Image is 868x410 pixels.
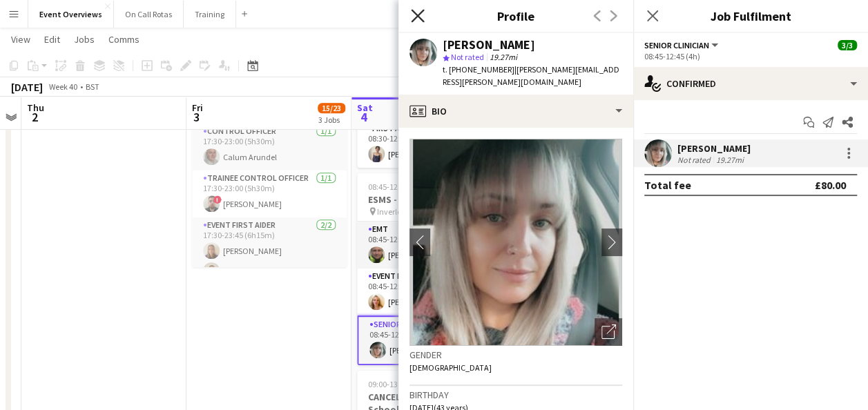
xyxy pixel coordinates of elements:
[644,40,709,50] span: Senior Clinician
[27,101,44,114] span: Thu
[633,7,868,25] h3: Job Fulfilment
[368,379,424,389] span: 09:00-13:00 (4h)
[409,139,622,346] img: Crew avatar or photo
[377,206,461,217] span: Inverleith Playing Fields
[11,33,30,46] span: View
[44,33,60,46] span: Edit
[451,52,484,62] span: Not rated
[357,315,512,365] app-card-role: Senior Clinician1/108:45-12:45 (4h)[PERSON_NAME]
[443,39,535,51] div: [PERSON_NAME]
[357,101,373,114] span: Sat
[6,30,36,48] a: View
[357,173,512,365] app-job-card: 08:45-12:45 (4h)3/3ESMS - Inverleith Inverleith Playing Fields3 RolesEMT1/108:45-12:45 (4h)[PERSO...
[213,195,222,204] span: !
[644,51,857,61] div: 08:45-12:45 (4h)
[644,40,720,50] button: Senior Clinician
[192,124,347,170] app-card-role: Control Officer1/117:30-23:00 (5h30m)Calum Arundel
[644,178,691,192] div: Total fee
[409,362,492,373] span: [DEMOGRAPHIC_DATA]
[677,155,713,165] div: Not rated
[74,33,95,46] span: Jobs
[114,1,184,28] button: On Call Rotas
[409,389,622,401] h3: Birthday
[838,40,857,50] span: 3/3
[398,7,633,25] h3: Profile
[357,121,512,168] app-card-role: First Aid Lead1/108:30-12:30 (4h)[PERSON_NAME]
[318,103,345,113] span: 15/23
[713,155,746,165] div: 19.27mi
[108,33,139,46] span: Comms
[192,101,203,114] span: Fri
[192,170,347,217] app-card-role: Trainee Control Officer1/117:30-23:00 (5h30m)![PERSON_NAME]
[86,81,99,92] div: BST
[46,81,80,92] span: Week 40
[357,222,512,269] app-card-role: EMT1/108:45-12:45 (4h)[PERSON_NAME]
[192,217,347,284] app-card-role: Event First Aider2/217:30-23:45 (6h15m)[PERSON_NAME][PERSON_NAME]
[633,67,868,100] div: Confirmed
[39,30,66,48] a: Edit
[409,349,622,361] h3: Gender
[815,178,846,192] div: £80.00
[487,52,520,62] span: 19.27mi
[25,109,44,125] span: 2
[357,269,512,315] app-card-role: Event First Aider1/108:45-12:45 (4h)[PERSON_NAME]
[190,109,203,125] span: 3
[357,193,512,206] h3: ESMS - Inverleith
[11,80,43,94] div: [DATE]
[677,142,751,155] div: [PERSON_NAME]
[68,30,100,48] a: Jobs
[595,318,622,346] div: Open photos pop-in
[184,1,236,28] button: Training
[355,109,373,125] span: 4
[318,115,345,125] div: 3 Jobs
[443,64,619,87] span: | [PERSON_NAME][EMAIL_ADDRESS][PERSON_NAME][DOMAIN_NAME]
[398,95,633,128] div: Bio
[192,63,347,267] app-job-card: 17:30-23:45 (6h15m)11/11CANCELLED - Edinburgh Rugby | [GEOGRAPHIC_DATA] [GEOGRAPHIC_DATA]5 RolesC...
[368,182,424,192] span: 08:45-12:45 (4h)
[443,64,514,75] span: t. [PHONE_NUMBER]
[103,30,145,48] a: Comms
[28,1,114,28] button: Event Overviews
